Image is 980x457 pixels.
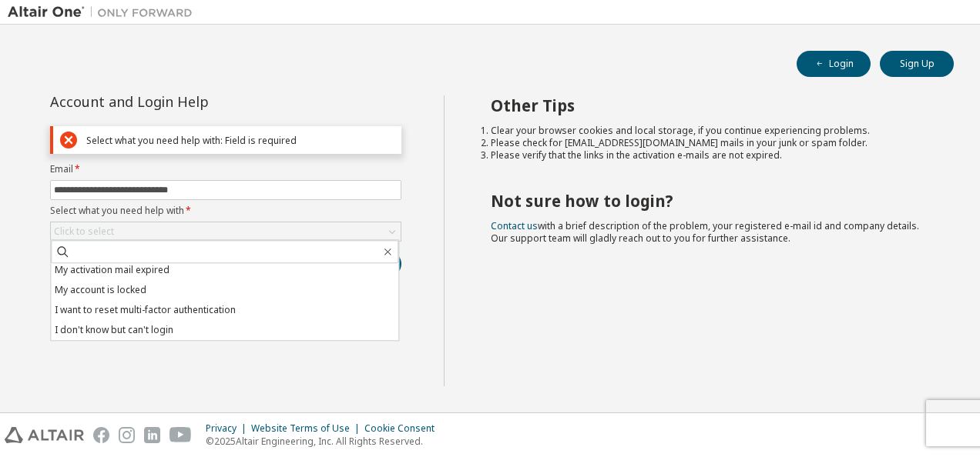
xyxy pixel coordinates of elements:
[169,427,192,443] img: youtube.svg
[491,137,927,149] li: Please check for [EMAIL_ADDRESS][DOMAIN_NAME] mails in your junk or spam folder.
[54,225,114,238] div: Click to select
[364,422,444,435] div: Cookie Consent
[51,260,398,280] li: My activation mail expired
[51,222,401,241] div: Click to select
[206,435,444,448] p: © 2025 Altair Engineering, Inc. All Rights Reserved.
[491,191,927,211] h2: Not sure how to login?
[144,427,160,443] img: linkedin.svg
[86,135,394,146] div: Select what you need help with: Field is required
[491,149,927,162] li: Please verify that the links in the activation e-mails are not expired.
[251,422,364,435] div: Website Terms of Use
[491,219,919,245] span: with a brief description of the problem, your registered e-mail id and company details. Our suppo...
[50,163,401,175] label: Email
[50,205,401,217] label: Select what you need help with
[491,219,538,232] a: Contact us
[119,427,135,443] img: instagram.svg
[50,95,331,108] div: Account and Login Help
[206,422,251,435] div: Privacy
[8,5,200,20] img: Altair One
[797,51,871,77] button: Login
[491,125,927,137] li: Clear your browser cookies and local storage, if you continue experiencing problems.
[491,95,927,115] h2: Other Tips
[93,427,109,443] img: facebook.svg
[5,427,84,443] img: altair_logo.svg
[880,51,954,77] button: Sign Up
